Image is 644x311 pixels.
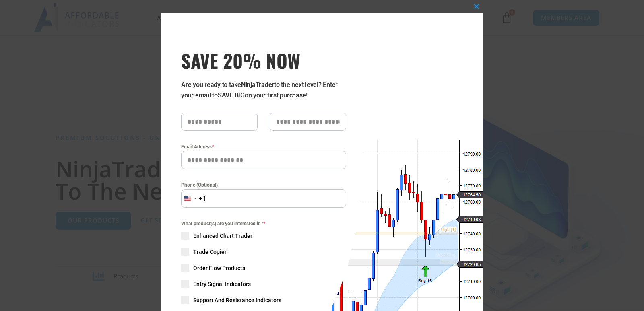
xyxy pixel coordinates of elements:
strong: SAVE BIG [218,91,245,99]
label: Phone (Optional) [181,181,346,189]
button: Selected country [181,189,207,208]
label: Entry Signal Indicators [181,280,346,288]
span: Support And Resistance Indicators [193,296,281,304]
span: SAVE 20% NOW [181,49,346,72]
label: Order Flow Products [181,264,346,272]
strong: NinjaTrader [241,81,274,89]
span: Order Flow Products [193,264,245,272]
label: Enhanced Chart Trader [181,232,346,240]
label: Trade Copier [181,248,346,256]
p: Are you ready to take to the next level? Enter your email to on your first purchase! [181,80,346,101]
label: Support And Resistance Indicators [181,296,346,304]
label: Email Address [181,143,346,151]
span: What product(s) are you interested in? [181,220,346,228]
div: +1 [199,194,207,204]
span: Trade Copier [193,248,227,256]
span: Entry Signal Indicators [193,280,251,288]
span: Enhanced Chart Trader [193,232,252,240]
